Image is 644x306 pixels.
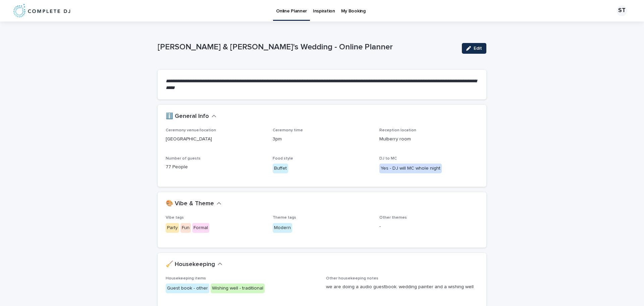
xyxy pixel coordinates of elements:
button: 🧹 Housekeeping [166,261,222,268]
p: [PERSON_NAME] & [PERSON_NAME]'s Wedding - Online Planner [158,42,457,52]
p: 77 People [166,164,265,171]
h2: 🎨 Vibe & Theme [166,200,214,208]
span: Ceremony time [273,128,303,132]
span: Food style [273,157,293,161]
p: Mulberry room [379,136,478,143]
span: Vibe tags [166,216,184,220]
h2: ℹ️ General Info [166,113,209,120]
span: Theme tags [273,216,296,220]
span: Other housekeeping notes [326,276,378,280]
img: 8nP3zCmvR2aWrOmylPw8 [13,4,70,17]
p: 3pm [273,136,372,143]
p: we are doing a audio guestbook. wedding painter and a wishing well [326,283,478,291]
div: Buffet [273,164,288,173]
h2: 🧹 Housekeeping [166,261,215,268]
div: ST [616,5,627,16]
div: Party [166,223,179,233]
p: [GEOGRAPHIC_DATA] [166,136,265,143]
div: Guest book - other [166,283,209,293]
span: Reception location [379,128,416,132]
span: Number of guests [166,157,201,161]
p: - [379,223,478,230]
div: Modern [273,223,292,233]
button: Edit [462,43,486,54]
div: Wishing well - traditional [211,283,265,293]
span: DJ to MC [379,157,397,161]
span: Ceremony venue/location [166,128,216,132]
div: Formal [192,223,209,233]
span: Housekeeping items [166,276,206,280]
button: ℹ️ General Info [166,113,216,120]
div: Fun [180,223,191,233]
button: 🎨 Vibe & Theme [166,200,221,208]
span: Edit [474,46,482,51]
div: Yes - DJ will MC whole night [379,164,442,173]
span: Other themes [379,216,407,220]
